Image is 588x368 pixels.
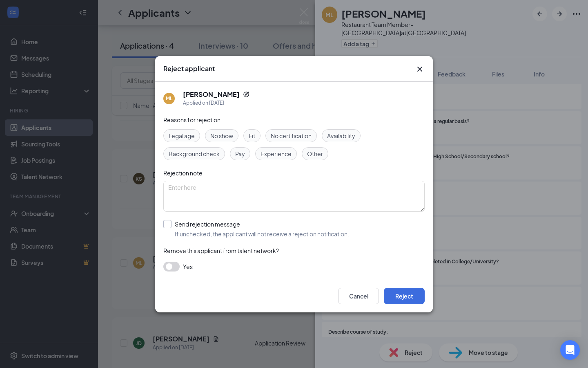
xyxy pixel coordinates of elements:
[163,64,215,73] h3: Reject applicant
[261,149,292,158] span: Experience
[327,131,355,140] span: Availability
[249,131,255,140] span: Fit
[169,149,220,158] span: Background check
[163,169,203,177] span: Rejection note
[166,95,172,102] div: ML
[560,340,580,360] div: Open Intercom Messenger
[183,90,240,99] h5: [PERSON_NAME]
[163,247,279,254] span: Remove this applicant from talent network?
[415,64,425,74] button: Close
[415,64,425,74] svg: Cross
[384,288,425,304] button: Reject
[163,116,220,123] span: Reasons for rejection
[243,91,249,98] svg: Reapply
[210,131,233,140] span: No show
[169,131,195,140] span: Legal age
[183,262,193,272] span: Yes
[271,131,312,140] span: No certification
[235,149,245,158] span: Pay
[307,149,323,158] span: Other
[338,288,379,304] button: Cancel
[183,99,249,107] div: Applied on [DATE]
